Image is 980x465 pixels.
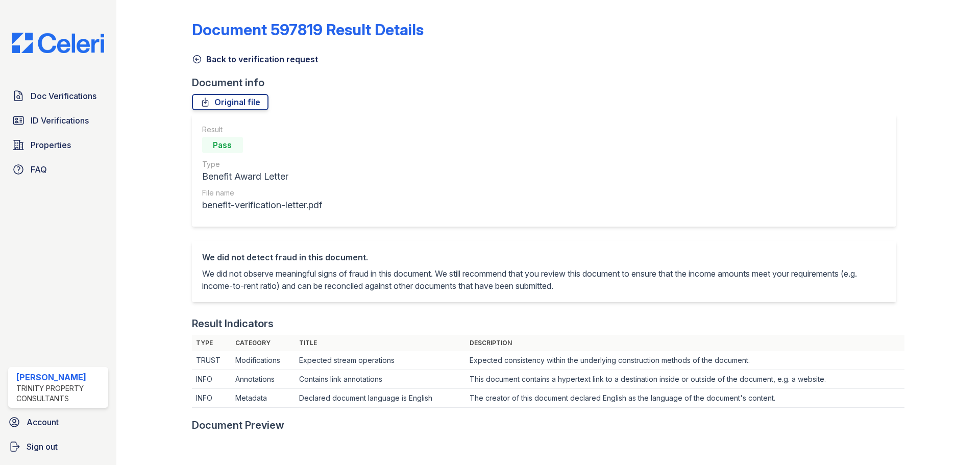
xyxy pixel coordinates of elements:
a: Back to verification request [192,53,318,65]
div: [PERSON_NAME] [16,371,104,383]
td: Modifications [231,351,295,370]
a: Document 597819 Result Details [192,20,424,39]
td: Contains link annotations [295,370,465,389]
span: Sign out [27,440,58,453]
span: ID Verifications [31,114,89,127]
td: Expected stream operations [295,351,465,370]
a: Original file [192,94,268,110]
iframe: chat widget [937,424,970,455]
td: This document contains a hypertext link to a destination inside or outside of the document, e.g. ... [465,370,904,389]
a: Account [4,412,112,432]
span: Doc Verifications [31,90,96,102]
td: Declared document language is English [295,389,465,408]
span: Account [27,416,59,428]
div: File name [202,188,322,198]
th: Category [231,335,295,351]
div: Trinity Property Consultants [16,383,104,404]
span: Properties [31,139,71,151]
div: Document Preview [192,418,284,432]
div: We did not detect fraud in this document. [202,251,886,263]
th: Title [295,335,465,351]
p: We did not observe meaningful signs of fraud in this document. We still recommend that you review... [202,267,886,292]
a: Properties [8,135,108,155]
th: Type [192,335,231,351]
div: Document info [192,76,904,90]
a: FAQ [8,159,108,180]
td: Metadata [231,389,295,408]
td: TRUST [192,351,231,370]
th: Description [465,335,904,351]
div: Pass [202,137,243,153]
td: Expected consistency within the underlying construction methods of the document. [465,351,904,370]
td: The creator of this document declared English as the language of the document's content. [465,389,904,408]
div: Result [202,125,322,135]
img: CE_Logo_Blue-a8612792a0a2168367f1c8372b55b34899dd931a85d93a1a3d3e32e68fde9ad4.png [4,33,112,53]
td: INFO [192,370,231,389]
div: benefit-verification-letter.pdf [202,198,322,212]
td: INFO [192,389,231,408]
div: Type [202,159,322,169]
a: ID Verifications [8,110,108,131]
a: Doc Verifications [8,86,108,106]
td: Annotations [231,370,295,389]
div: Benefit Award Letter [202,169,322,184]
span: FAQ [31,163,47,176]
a: Sign out [4,436,112,457]
div: Result Indicators [192,316,274,331]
